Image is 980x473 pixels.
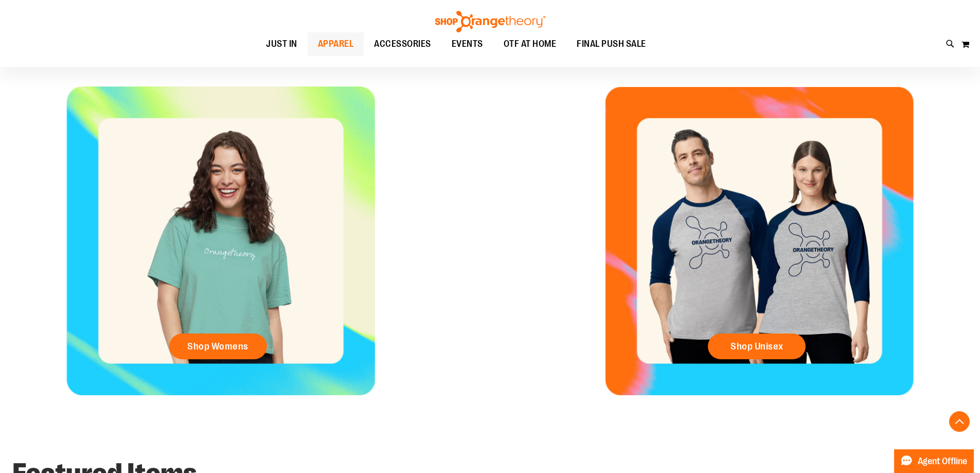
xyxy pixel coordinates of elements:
span: APPAREL [318,32,354,56]
img: Shop Orangetheory [434,11,547,32]
a: FINAL PUSH SALE [566,32,656,56]
a: Shop Unisex [708,334,806,359]
button: Agent Offline [894,449,974,473]
a: JUST IN [256,32,308,56]
span: EVENTS [452,32,483,56]
a: OTF AT HOME [493,32,567,56]
a: Shop Womens [169,334,267,359]
span: FINAL PUSH SALE [577,32,646,56]
span: Agent Offline [918,457,967,466]
span: JUST IN [266,32,297,56]
button: Back To Top [949,411,970,432]
span: ACCESSORIES [374,32,431,56]
a: ACCESSORIES [364,32,441,56]
span: OTF AT HOME [504,32,557,56]
span: Shop Womens [187,341,248,352]
a: EVENTS [441,32,493,56]
a: APPAREL [308,32,364,56]
span: Shop Unisex [730,341,783,352]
